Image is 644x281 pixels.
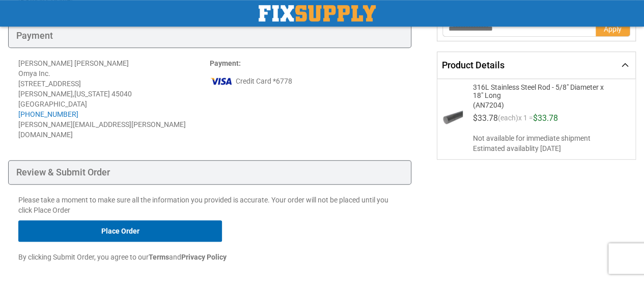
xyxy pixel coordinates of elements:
span: (each) [498,114,518,126]
p: Please take a moment to make sure all the information you provided is accurate. Your order will n... [18,195,401,215]
a: [PHONE_NUMBER] [18,110,78,118]
strong: Terms [149,253,169,261]
span: Estimated availablity [DATE] [473,143,627,154]
span: Payment [210,59,239,67]
img: Fix Industrial Supply [259,5,376,21]
div: Review & Submit Order [8,160,411,185]
span: 316L Stainless Steel Rod - 5/8" Diameter x 18" Long [473,83,614,99]
div: [PERSON_NAME] [PERSON_NAME] Omya Inc. [STREET_ADDRESS] [PERSON_NAME] , 45040 [GEOGRAPHIC_DATA] [18,58,210,119]
img: vi.png [210,73,233,89]
span: $33.78 [533,113,558,123]
span: (AN7204) [473,99,614,109]
span: Product Details [442,60,505,70]
span: $33.78 [473,113,498,123]
div: Payment [8,23,411,48]
span: x 1 = [518,114,533,126]
p: By clicking Submit Order, you agree to our and [18,252,401,262]
strong: : [210,59,241,67]
a: store logo [259,5,376,21]
div: Credit Card *6778 [210,73,401,89]
img: 316L Stainless Steel Rod - 5/8" Diameter x 18" Long [442,108,463,129]
button: Place Order [18,220,222,242]
span: [US_STATE] [74,90,110,98]
button: Apply [596,20,630,37]
span: Not available for immediate shipment [473,133,627,143]
span: [PERSON_NAME][EMAIL_ADDRESS][PERSON_NAME][DOMAIN_NAME] [18,120,186,139]
span: Apply [604,25,622,33]
strong: Privacy Policy [181,253,227,261]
